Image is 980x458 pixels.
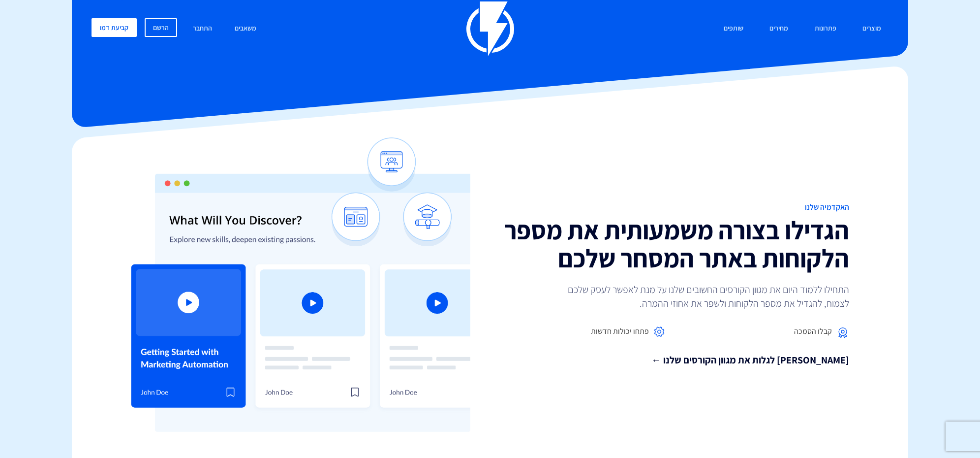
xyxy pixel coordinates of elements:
p: התחילו ללמוד היום את מגוון הקורסים החשובים שלנו על מנת לאפשר לעסק שלכם לצמוח, להגדיל את מספר הלקו... [554,283,849,310]
h2: הגדילו בצורה משמעותית את מספר הלקוחות באתר המסחר שלכם [497,216,849,272]
a: התחבר [185,18,219,39]
a: מחירים [762,18,796,39]
a: קביעת דמו [92,18,137,37]
a: [PERSON_NAME] לגלות את מגוון הקורסים שלנו ← [497,353,849,367]
a: הרשם [145,18,177,37]
a: מוצרים [855,18,888,39]
a: פתרונות [807,18,844,39]
span: קבלו הסמכה [794,326,832,337]
h1: האקדמיה שלנו [497,203,849,212]
a: משאבים [227,18,264,39]
a: שותפים [716,18,751,39]
span: פתחו יכולות חדשות [591,326,649,337]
